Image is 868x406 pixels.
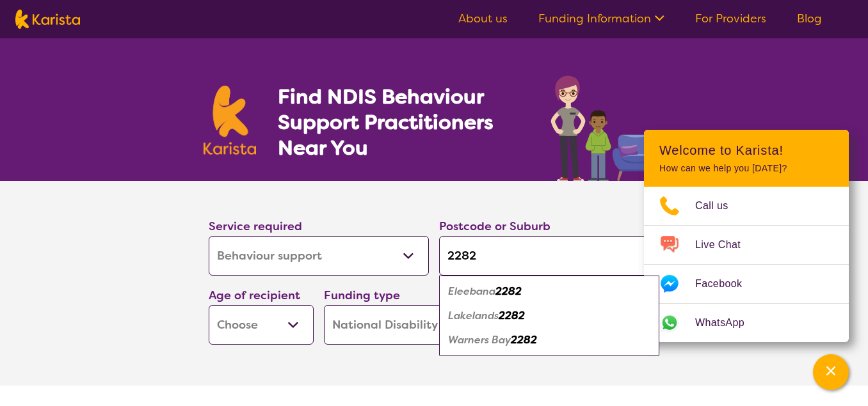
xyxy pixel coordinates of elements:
[446,328,653,352] div: Warners Bay 2282
[209,288,300,303] label: Age of recipient
[547,69,664,181] img: behaviour-support
[209,219,302,234] label: Service required
[439,219,551,234] label: Postcode or Suburb
[448,309,499,322] em: Lakelands
[797,11,822,26] a: Blog
[15,10,80,29] img: Karista logo
[695,196,744,215] span: Call us
[644,187,849,342] ul: Choose channel
[204,86,256,155] img: Karista logo
[659,163,833,174] p: How can we help you [DATE]?
[446,279,653,304] div: Eleebana 2282
[695,274,757,293] span: Facebook
[446,304,653,328] div: Lakelands 2282
[644,304,849,342] a: Web link opens in a new tab.
[448,333,511,347] em: Warners Bay
[499,309,525,322] em: 2282
[511,333,537,347] em: 2282
[495,285,522,298] em: 2282
[644,130,849,342] div: Channel Menu
[813,354,849,390] button: Channel Menu
[278,84,526,160] h1: Find NDIS Behaviour Support Practitioners Near You
[695,235,756,254] span: Live Chat
[659,143,833,158] h2: Welcome to Karista!
[448,285,495,298] em: Eleebana
[695,313,760,332] span: WhatsApp
[439,236,659,276] input: Type
[538,11,664,26] a: Funding Information
[695,11,766,26] a: For Providers
[324,288,400,303] label: Funding type
[458,11,508,26] a: About us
